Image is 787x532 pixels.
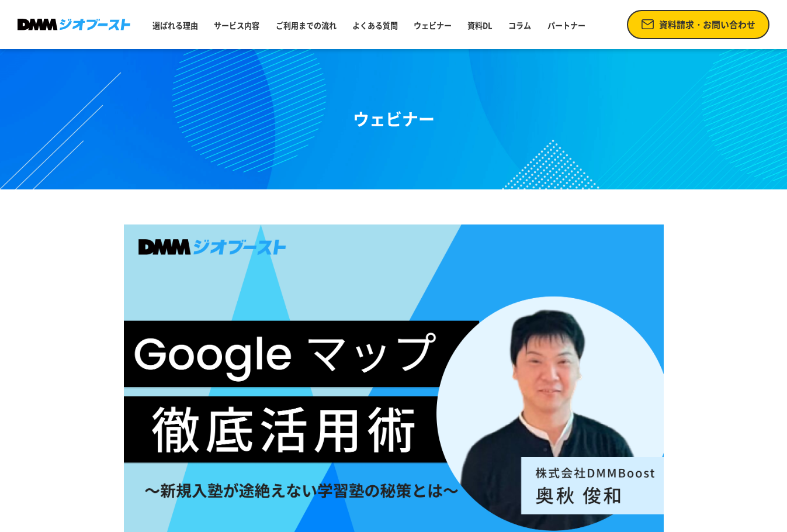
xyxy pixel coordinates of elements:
a: サービス内容 [209,15,264,36]
a: 選ばれる理由 [148,15,203,36]
a: 資料請求・お問い合わせ [627,10,769,39]
a: コラム [504,15,536,36]
a: よくある質問 [348,15,403,36]
a: ご利用までの流れ [271,15,341,36]
a: ウェビナー [409,15,456,36]
img: DMMジオブースト [18,19,130,31]
a: 資料DL [463,15,497,36]
div: ウェビナー [353,107,435,132]
span: 資料請求・お問い合わせ [659,18,755,31]
a: パートナー [543,15,590,36]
